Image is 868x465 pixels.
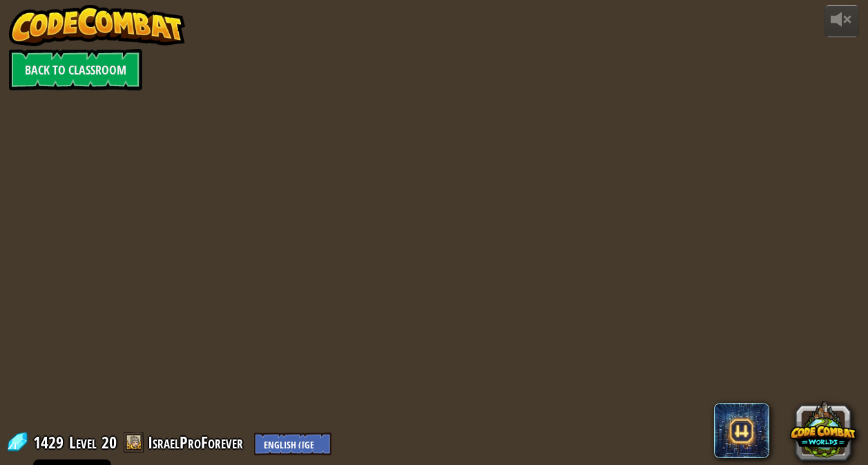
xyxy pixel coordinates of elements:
[9,49,142,90] a: Back to Classroom
[33,431,68,453] span: 1429
[9,5,186,46] img: CodeCombat - Learn how to code by playing a game
[69,431,97,454] span: Level
[714,403,769,458] span: CodeCombat AI HackStack
[824,5,859,37] button: Adjust volume
[102,431,117,453] span: 20
[148,431,247,453] a: IsraelProForever
[790,397,856,464] button: CodeCombat Worlds on Roblox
